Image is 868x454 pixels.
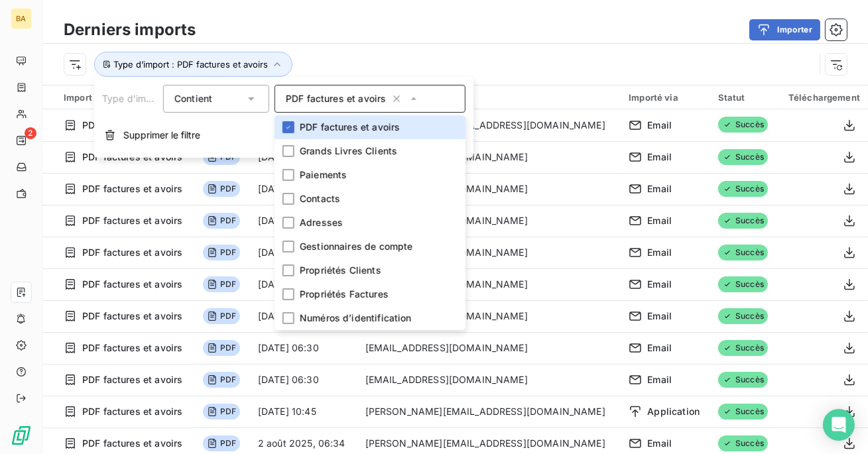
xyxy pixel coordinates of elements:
[250,173,357,205] td: [DATE] 06:30
[11,130,31,151] a: 2
[647,405,700,418] span: Application
[718,117,768,133] span: Succès
[203,340,240,356] span: PDF
[718,276,768,292] span: Succès
[718,372,768,388] span: Succès
[94,52,292,77] button: Type d’import : PDF factures et avoirs
[300,121,400,134] span: PDF factures et avoirs
[82,341,182,355] span: PDF factures et avoirs
[300,144,397,158] span: Grands Livres Clients
[357,396,621,427] td: [PERSON_NAME][EMAIL_ADDRESS][DOMAIN_NAME]
[82,437,182,450] span: PDF factures et avoirs
[300,312,412,325] span: Numéros d’identification
[718,149,768,165] span: Succès
[203,372,240,388] span: PDF
[82,246,182,259] span: PDF factures et avoirs
[203,181,240,197] span: PDF
[647,437,672,450] span: Email
[102,93,164,104] span: Type d’import
[718,340,768,356] span: Succès
[647,246,672,259] span: Email
[647,119,672,132] span: Email
[64,18,196,42] h3: Derniers imports
[203,245,240,260] span: PDF
[300,192,340,205] span: Contacts
[250,237,357,268] td: [DATE] 06:30
[357,364,621,396] td: [EMAIL_ADDRESS][DOMAIN_NAME]
[300,264,381,277] span: Propriétés Clients
[357,173,621,205] td: [EMAIL_ADDRESS][DOMAIN_NAME]
[647,310,672,323] span: Email
[823,409,855,441] div: Open Intercom Messenger
[11,8,32,29] div: BA
[786,92,860,103] div: Téléchargement
[718,435,768,451] span: Succès
[250,396,357,427] td: [DATE] 10:45
[250,332,357,364] td: [DATE] 06:30
[647,150,672,164] span: Email
[300,240,412,253] span: Gestionnaires de compte
[718,92,770,103] div: Statut
[82,373,182,386] span: PDF factures et avoirs
[357,109,621,141] td: [PERSON_NAME][EMAIL_ADDRESS][DOMAIN_NAME]
[250,205,357,237] td: [DATE] 06:30
[718,308,768,324] span: Succès
[300,168,347,182] span: Paiements
[82,182,182,196] span: PDF factures et avoirs
[94,121,473,150] button: Supprimer le filtre
[250,268,357,300] td: [DATE] 06:30
[82,278,182,291] span: PDF factures et avoirs
[82,310,182,323] span: PDF factures et avoirs
[647,278,672,291] span: Email
[82,405,182,418] span: PDF factures et avoirs
[718,181,768,197] span: Succès
[365,92,613,103] div: Importé par
[174,93,212,104] span: Contient
[123,129,200,142] span: Supprimer le filtre
[629,92,702,103] div: Importé via
[82,119,182,132] span: PDF factures et avoirs
[357,237,621,268] td: [EMAIL_ADDRESS][DOMAIN_NAME]
[300,216,343,229] span: Adresses
[286,92,386,105] span: PDF factures et avoirs
[25,127,36,139] span: 2
[647,373,672,386] span: Email
[113,59,268,70] span: Type d’import : PDF factures et avoirs
[357,205,621,237] td: [EMAIL_ADDRESS][DOMAIN_NAME]
[357,300,621,332] td: [EMAIL_ADDRESS][DOMAIN_NAME]
[203,435,240,451] span: PDF
[82,214,182,227] span: PDF factures et avoirs
[357,268,621,300] td: [EMAIL_ADDRESS][DOMAIN_NAME]
[300,288,389,301] span: Propriétés Factures
[203,276,240,292] span: PDF
[718,213,768,229] span: Succès
[647,182,672,196] span: Email
[250,300,357,332] td: [DATE] 06:30
[718,245,768,260] span: Succès
[203,404,240,420] span: PDF
[11,425,32,446] img: Logo LeanPay
[250,364,357,396] td: [DATE] 06:30
[82,150,182,164] span: PDF factures et avoirs
[64,91,187,103] div: Import
[203,308,240,324] span: PDF
[357,141,621,173] td: [EMAIL_ADDRESS][DOMAIN_NAME]
[357,332,621,364] td: [EMAIL_ADDRESS][DOMAIN_NAME]
[749,19,820,40] button: Importer
[647,341,672,355] span: Email
[203,213,240,229] span: PDF
[718,404,768,420] span: Succès
[647,214,672,227] span: Email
